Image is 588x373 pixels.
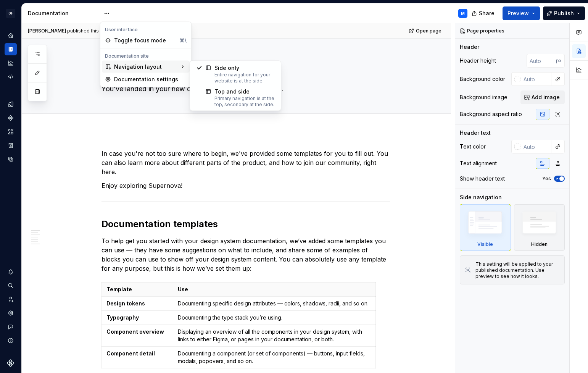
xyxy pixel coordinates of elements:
div: Top and side [214,88,275,95]
div: Navigation layout [102,61,190,73]
div: Toggle focus mode [114,37,176,44]
div: User interface [102,27,190,33]
div: Documentation settings [114,76,187,83]
div: ⌘\ [179,37,187,44]
div: Primary navigation is at the top, secondary at the side. [214,95,275,108]
div: Entire navigation for your website is at the side. [214,72,275,84]
div: Side only [214,64,275,72]
div: Documentation site [102,53,190,59]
